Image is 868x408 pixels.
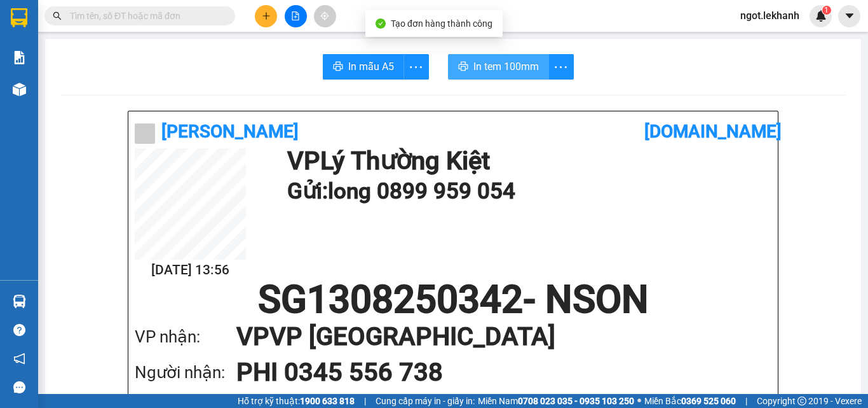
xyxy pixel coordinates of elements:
[333,61,343,73] span: printer
[13,381,25,393] span: message
[681,396,736,406] strong: 0369 525 060
[644,121,782,142] b: [DOMAIN_NAME]
[13,51,26,64] img: solution-icon
[119,82,252,100] div: 50.000
[135,360,236,386] div: Người nhận:
[448,54,549,80] button: printerIn tem 100mm
[135,324,236,350] div: VP nhận:
[11,12,31,25] span: Gửi:
[135,281,771,319] h1: SG1308250342 - NSON
[287,174,765,209] h1: Gửi: long 0899 959 054
[458,61,468,73] span: printer
[161,121,299,142] b: [PERSON_NAME]
[844,10,855,22] span: caret-down
[119,85,137,99] span: CC :
[13,295,26,308] img: warehouse-icon
[70,9,220,23] input: Tìm tên, số ĐT hoặc mã đơn
[376,18,386,29] span: check-circle
[13,83,26,96] img: warehouse-icon
[518,396,634,406] strong: 0708 023 035 - 0935 103 250
[13,324,25,336] span: question-circle
[135,260,246,281] h2: [DATE] 13:56
[320,11,329,20] span: aim
[121,41,250,57] div: LIEU
[391,18,492,29] span: Tạo đơn hàng thành công
[348,59,394,74] span: In mẫu A5
[287,148,765,174] h1: VP Lý Thường Kiệt
[838,5,860,27] button: caret-down
[255,5,277,27] button: plus
[548,54,574,80] button: more
[730,8,810,24] span: ngot.lekhanh
[11,11,112,41] div: Lý Thường Kiệt
[376,394,475,408] span: Cung cấp máy in - giấy in:
[262,11,271,20] span: plus
[121,11,250,41] div: BX [GEOGRAPHIC_DATA]
[822,6,831,15] sup: 1
[815,10,827,22] img: icon-new-feature
[323,54,404,80] button: printerIn mẫu A5
[121,12,152,25] span: Nhận:
[314,5,336,27] button: aim
[300,396,355,406] strong: 1900 633 818
[797,397,806,405] span: copyright
[478,394,634,408] span: Miền Nam
[236,319,746,355] h1: VP VP [GEOGRAPHIC_DATA]
[11,8,27,27] img: logo-vxr
[238,394,355,408] span: Hỗ trợ kỹ thuật:
[364,394,366,408] span: |
[644,394,736,408] span: Miền Bắc
[291,11,300,20] span: file-add
[637,398,641,404] span: ⚪️
[236,355,746,390] h1: PHI 0345 556 738
[285,5,307,27] button: file-add
[473,59,539,74] span: In tem 100mm
[121,57,250,74] div: 0378888381
[53,11,62,20] span: search
[549,59,573,75] span: more
[824,6,829,15] span: 1
[404,59,428,75] span: more
[403,54,429,80] button: more
[745,394,747,408] span: |
[13,353,25,365] span: notification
